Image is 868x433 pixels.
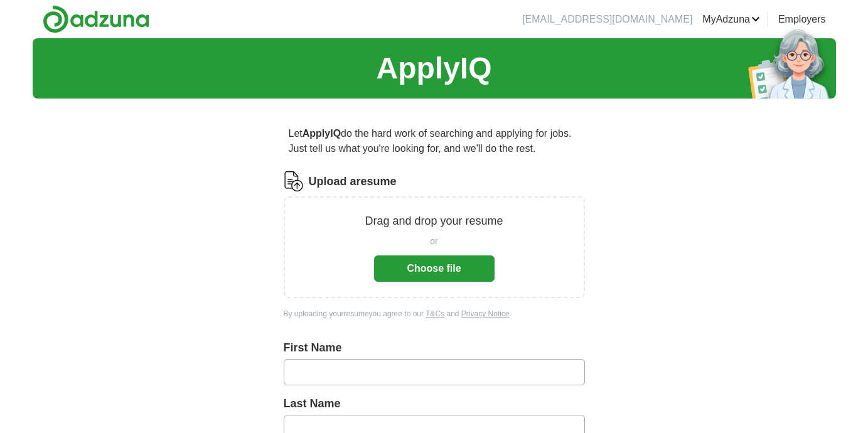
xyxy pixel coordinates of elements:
label: Last Name [284,395,585,412]
h1: ApplyIQ [376,46,491,91]
li: [EMAIL_ADDRESS][DOMAIN_NAME] [522,12,692,27]
p: Drag and drop your resume [365,213,503,230]
span: or [430,235,437,248]
button: Choose file [374,255,495,282]
img: Adzuna logo [43,5,149,33]
a: MyAdzuna [702,12,760,27]
a: Privacy Notice [461,309,510,318]
label: First Name [284,339,585,356]
label: Upload a resume [309,173,397,190]
img: CV Icon [284,171,304,191]
div: By uploading your resume you agree to our and . [284,308,585,319]
a: Employers [778,12,826,27]
a: T&Cs [426,309,444,318]
p: Let do the hard work of searching and applying for jobs. Just tell us what you're looking for, an... [284,121,585,161]
strong: ApplyIQ [303,128,341,139]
